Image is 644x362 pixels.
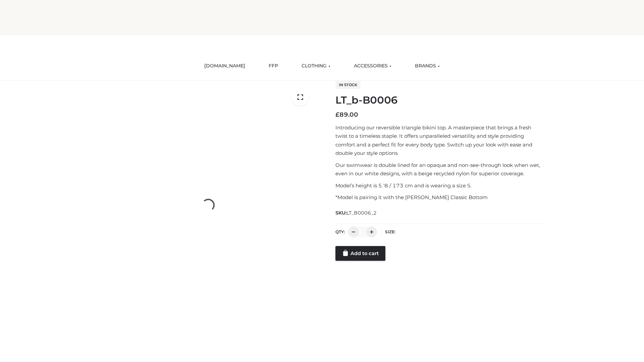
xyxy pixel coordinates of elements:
a: BRANDS [410,59,445,73]
p: Our swimwear is double lined for an opaque and non-see-through look when wet, even in our white d... [335,161,544,178]
label: Size: [385,229,395,234]
bdi: 89.00 [335,111,358,118]
label: QTY: [335,229,345,234]
a: FFP [264,59,283,73]
span: In stock [335,81,361,89]
p: Model’s height is 5 ‘8 / 173 cm and is wearing a size S. [335,181,544,190]
span: LT_B0006_2 [346,210,377,216]
a: ACCESSORIES [349,59,396,73]
a: Add to cart [335,246,385,261]
p: *Model is pairing it with the [PERSON_NAME] Classic Bottom [335,193,544,202]
a: CLOTHING [297,59,335,73]
span: £ [335,111,339,118]
a: [DOMAIN_NAME] [199,59,250,73]
span: SKU: [335,209,377,217]
p: Introducing our reversible triangle bikini top. A masterpiece that brings a fresh twist to a time... [335,123,544,158]
h1: LT_b-B0006 [335,94,544,106]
